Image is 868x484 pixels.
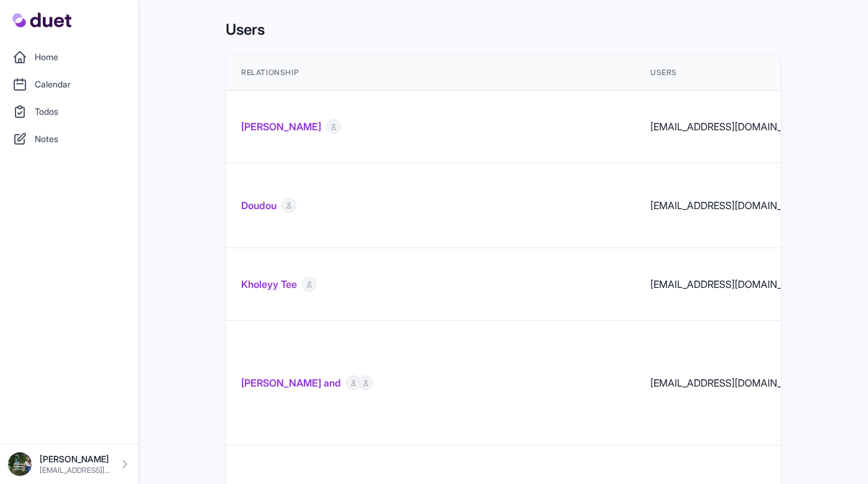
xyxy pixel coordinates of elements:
a: Home [7,45,131,69]
th: Relationship [226,55,635,91]
a: [PERSON_NAME] [241,119,321,134]
p: [PERSON_NAME] [40,453,111,465]
img: DSC08576_Original.jpeg [7,452,32,477]
a: Kholeyy Tee [241,277,297,292]
a: Calendar [7,72,131,97]
p: [EMAIL_ADDRESS][DOMAIN_NAME] [40,465,111,475]
a: Notes [7,127,131,151]
a: [PERSON_NAME] and [241,375,341,390]
h1: Users [226,20,781,40]
a: Todos [7,99,131,124]
a: [PERSON_NAME] [EMAIL_ADDRESS][DOMAIN_NAME] [7,452,131,477]
a: Doudou [241,198,277,213]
